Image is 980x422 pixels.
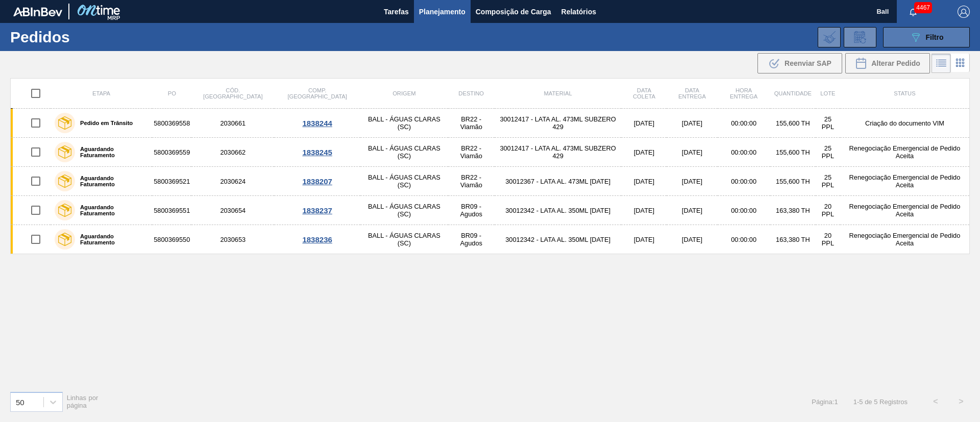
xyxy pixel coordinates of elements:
[621,225,667,254] td: [DATE]
[816,167,840,196] td: 25 PPL
[191,138,274,167] td: 2030662
[152,138,191,167] td: 5800369559
[718,225,770,254] td: 00:00:00
[75,146,148,158] label: Aguardando Faturamento
[667,225,717,254] td: [DATE]
[495,196,622,225] td: 30012342 - LATA AL. 350ML [DATE]
[774,90,812,96] span: Quantidade
[448,167,495,196] td: BR22 - Viamão
[448,109,495,138] td: BR22 - Viamão
[770,225,816,254] td: 163,380 TH
[13,7,62,16] img: TNhmsLtSVTkK8tSr43FrP2fwEKptu5GPRR3wAAAABJRU5ErkJggg==
[894,90,915,96] span: Status
[948,389,974,414] button: >
[816,196,840,225] td: 20 PPL
[16,398,24,406] div: 50
[926,33,944,41] span: Filtro
[840,196,970,225] td: Renegociação Emergencial de Pedido Aceita
[621,138,667,167] td: [DATE]
[958,6,970,18] img: Logout
[287,87,347,100] span: Comp. [GEOGRAPHIC_DATA]
[67,394,99,409] span: Linhas por página
[621,109,667,138] td: [DATE]
[897,5,929,19] button: Notificações
[168,90,176,96] span: PO
[932,54,951,73] div: Visão em Lista
[191,196,274,225] td: 2030654
[621,196,667,225] td: [DATE]
[757,53,842,73] div: Reenviar SAP
[360,109,448,138] td: BALL - ÁGUAS CLARAS (SC)
[785,59,831,67] span: Reenviar SAP
[718,196,770,225] td: 00:00:00
[818,27,841,47] div: Importar Negociações dos Pedidos
[152,196,191,225] td: 5800369551
[448,138,495,167] td: BR22 - Viamão
[393,90,415,96] span: Origem
[718,167,770,196] td: 00:00:00
[812,398,838,406] span: Página : 1
[495,167,622,196] td: 30012367 - LATA AL. 473ML [DATE]
[11,138,970,167] a: Aguardando Faturamento58003695592030662BALL - ÁGUAS CLARAS (SC)BR22 - Viamão30012417 - LATA AL. 4...
[495,109,622,138] td: 30012417 - LATA AL. 473ML SUBZERO 429
[152,225,191,254] td: 5800369550
[276,235,359,244] div: 1838236
[92,90,110,96] span: Etapa
[718,138,770,167] td: 00:00:00
[458,90,484,96] span: Destino
[75,233,148,245] label: Aguardando Faturamento
[667,109,717,138] td: [DATE]
[360,225,448,254] td: BALL - ÁGUAS CLARAS (SC)
[816,138,840,167] td: 25 PPL
[75,204,148,216] label: Aguardando Faturamento
[883,27,970,47] button: Filtro
[840,225,970,254] td: Renegociação Emergencial de Pedido Aceita
[951,54,970,73] div: Visão em Cards
[770,196,816,225] td: 163,380 TH
[276,148,359,157] div: 1838245
[476,6,551,18] span: Composição de Carga
[11,109,970,138] a: Pedido em Trânsito58003695582030661BALL - ÁGUAS CLARAS (SC)BR22 - Viamão30012417 - LATA AL. 473ML...
[621,167,667,196] td: [DATE]
[495,138,622,167] td: 30012417 - LATA AL. 473ML SUBZERO 429
[844,27,876,47] div: Solicitação de Revisão de Pedidos
[276,119,359,128] div: 1838244
[845,53,930,73] div: Alterar Pedido
[448,225,495,254] td: BR09 - Agudos
[561,6,596,18] span: Relatórios
[544,90,572,96] span: Material
[191,167,274,196] td: 2030624
[152,167,191,196] td: 5800369521
[191,109,274,138] td: 2030661
[667,138,717,167] td: [DATE]
[770,167,816,196] td: 155,600 TH
[853,398,908,406] span: 1 - 5 de 5 Registros
[75,175,148,187] label: Aguardando Faturamento
[840,138,970,167] td: Renegociação Emergencial de Pedido Aceita
[10,31,163,43] h1: Pedidos
[914,2,932,13] span: 4467
[820,90,835,96] span: Lote
[203,87,262,100] span: Cód. [GEOGRAPHIC_DATA]
[840,167,970,196] td: Renegociação Emergencial de Pedido Aceita
[633,87,655,100] span: Data coleta
[360,167,448,196] td: BALL - ÁGUAS CLARAS (SC)
[276,206,359,215] div: 1838237
[11,167,970,196] a: Aguardando Faturamento58003695212030624BALL - ÁGUAS CLARAS (SC)BR22 - Viamão30012367 - LATA AL. 4...
[11,196,970,225] a: Aguardando Faturamento58003695512030654BALL - ÁGUAS CLARAS (SC)BR09 - Agudos30012342 - LATA AL. 3...
[448,196,495,225] td: BR09 - Agudos
[730,87,757,100] span: Hora Entrega
[923,389,948,414] button: <
[840,109,970,138] td: Criação do documento VIM
[770,138,816,167] td: 155,600 TH
[75,120,133,126] label: Pedido em Trânsito
[419,6,465,18] span: Planejamento
[360,138,448,167] td: BALL - ÁGUAS CLARAS (SC)
[276,177,359,186] div: 1838207
[152,109,191,138] td: 5800369558
[667,196,717,225] td: [DATE]
[816,225,840,254] td: 20 PPL
[191,225,274,254] td: 2030653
